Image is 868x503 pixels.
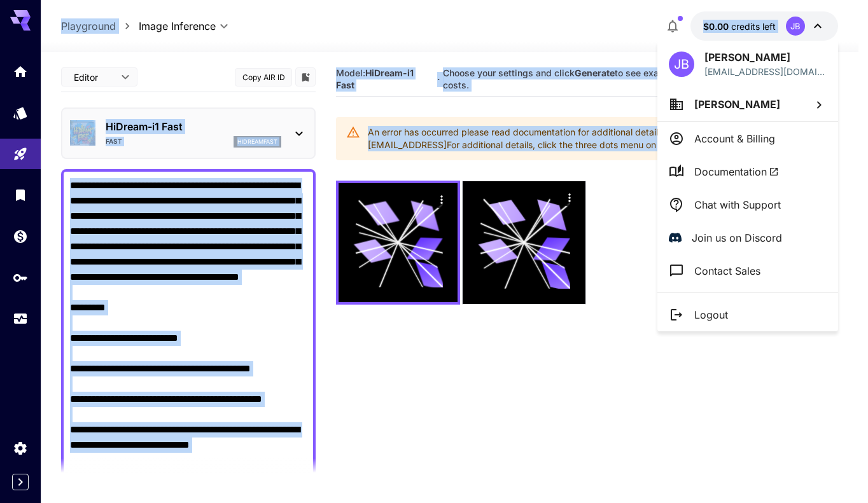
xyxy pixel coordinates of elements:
p: Join us on Discord [692,230,782,245]
p: Chat with Support [694,197,781,212]
p: Account & Billing [694,131,775,146]
span: Documentation [694,164,779,179]
p: [PERSON_NAME] [704,50,827,65]
button: [PERSON_NAME] [657,87,838,121]
div: JB [669,52,694,77]
div: hn0153@gmail.com [704,65,827,78]
span: [PERSON_NAME] [694,98,780,111]
p: Contact Sales [694,263,760,279]
p: Logout [694,307,728,322]
p: [EMAIL_ADDRESS][DOMAIN_NAME] [704,65,827,78]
